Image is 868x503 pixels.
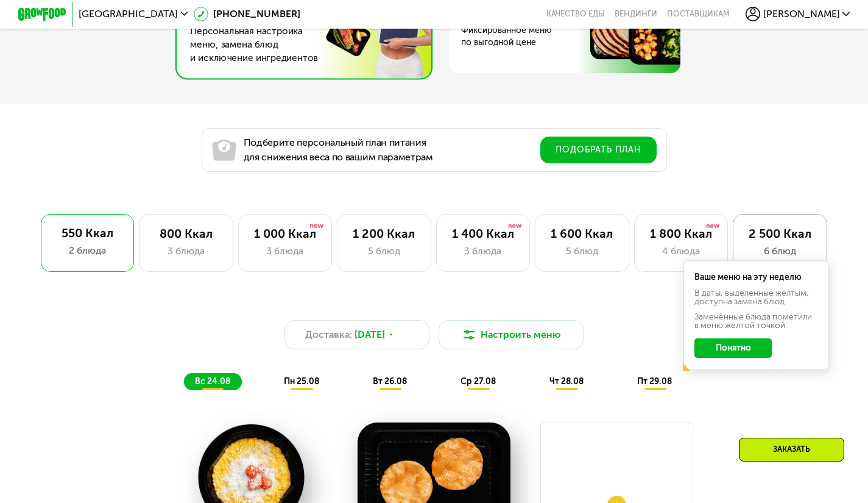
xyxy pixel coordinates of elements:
[355,327,385,342] span: [DATE]
[739,438,844,462] div: Заказать
[373,376,407,387] span: вт 26.08
[646,227,715,241] div: 1 800 Ккал
[250,227,319,241] div: 1 000 Ккал
[667,9,730,19] div: поставщикам
[546,9,605,19] a: Качество еды
[284,376,319,387] span: пн 25.08
[746,227,814,241] div: 2 500 Ккал
[746,244,814,259] div: 6 блюд
[460,376,496,387] span: ср 27.08
[694,338,772,358] button: Понятно
[79,9,178,19] span: [GEOGRAPHIC_DATA]
[448,244,517,259] div: 3 блюда
[244,135,433,165] p: Подберите персональный план питания для снижения веса по вашим параметрам
[53,243,122,258] div: 2 блюда
[439,320,584,349] button: Настроить меню
[305,327,352,342] span: Доставка:
[694,289,817,306] div: В даты, выделенные желтым, доступна замена блюд.
[350,227,418,241] div: 1 200 Ккал
[152,227,221,241] div: 800 Ккал
[152,244,221,259] div: 3 блюда
[646,244,715,259] div: 4 блюда
[615,9,657,19] a: Вендинги
[548,227,616,241] div: 1 600 Ккал
[694,313,817,330] div: Заменённые блюда пометили в меню жёлтой точкой.
[350,244,418,259] div: 5 блюд
[194,7,300,21] a: [PHONE_NUMBER]
[637,376,672,387] span: пт 29.08
[763,9,840,19] span: [PERSON_NAME]
[549,376,584,387] span: чт 28.08
[53,226,122,241] div: 550 Ккал
[548,244,616,259] div: 5 блюд
[540,137,657,163] button: Подобрать план
[195,376,230,387] span: вс 24.08
[694,273,817,282] div: Ваше меню на эту неделю
[250,244,319,259] div: 3 блюда
[448,227,517,241] div: 1 400 Ккал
